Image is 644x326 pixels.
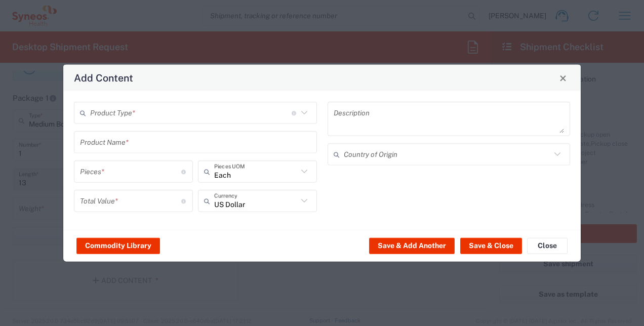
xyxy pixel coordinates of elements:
button: Close [527,237,568,254]
button: Save & Add Another [369,237,455,254]
button: Commodity Library [76,237,160,254]
button: Save & Close [460,237,522,254]
button: Close [556,71,570,85]
h4: Add Content [74,70,133,85]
